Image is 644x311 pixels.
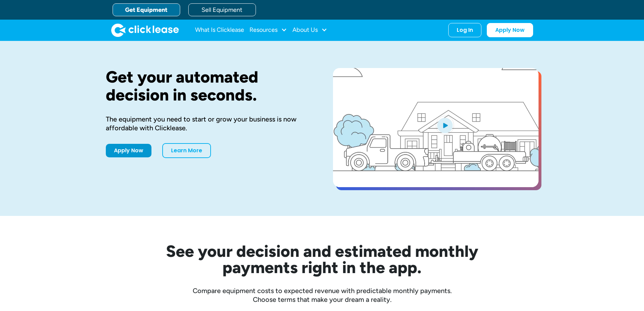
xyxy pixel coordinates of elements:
[106,68,311,104] h1: Get your automated decision in seconds.
[292,23,327,37] div: About Us
[457,27,473,34] div: Log In
[249,23,287,37] div: Resources
[111,23,179,37] img: Clicklease logo
[133,243,511,275] h2: See your decision and estimated monthly payments right in the app.
[188,3,256,16] a: Sell Equipment
[436,116,454,135] img: Blue play button logo on a light blue circular background
[106,144,151,157] a: Apply Now
[111,23,179,37] a: home
[195,23,244,37] a: What Is Clicklease
[487,23,533,37] a: Apply Now
[162,143,211,158] a: Learn More
[333,68,539,187] a: open lightbox
[113,3,180,16] a: Get Equipment
[106,115,311,132] div: The equipment you need to start or grow your business is now affordable with Clicklease.
[106,286,539,304] div: Compare equipment costs to expected revenue with predictable monthly payments. Choose terms that ...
